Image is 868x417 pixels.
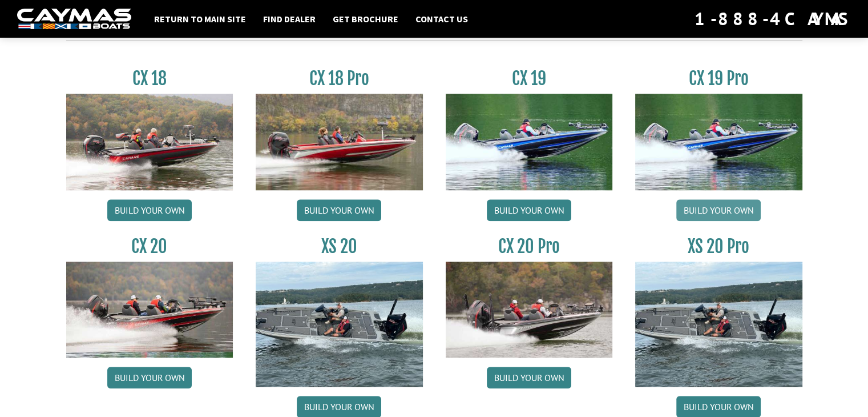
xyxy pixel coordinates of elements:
h3: CX 19 Pro [635,68,802,89]
a: Build your own [676,199,761,221]
h3: CX 19 [446,68,613,89]
a: Get Brochure [327,11,404,26]
img: XS_20_resized.jpg [635,262,802,387]
h3: CX 18 Pro [256,68,423,89]
a: Build your own [107,199,192,221]
a: Return to main site [148,11,252,26]
img: CX-20_thumbnail.jpg [66,262,233,358]
img: CX-18SS_thumbnail.jpg [256,94,423,190]
h3: CX 20 [66,236,233,257]
h3: CX 18 [66,68,233,89]
img: CX19_thumbnail.jpg [635,94,802,190]
img: white-logo-c9c8dbefe5ff5ceceb0f0178aa75bf4bb51f6bca0971e226c86eb53dfe498488.png [17,9,131,30]
a: Build your own [487,367,571,388]
img: CX-20Pro_thumbnail.jpg [446,262,613,358]
h3: XS 20 Pro [635,236,802,257]
img: XS_20_resized.jpg [256,262,423,387]
a: Build your own [297,199,381,221]
h3: CX 20 Pro [446,236,613,257]
div: 1-888-4CAYMAS [695,6,851,31]
h3: XS 20 [256,236,423,257]
img: CX-18S_thumbnail.jpg [66,94,233,190]
a: Contact Us [410,11,474,26]
a: Find Dealer [257,11,321,26]
a: Build your own [107,367,192,388]
a: Build your own [487,199,571,221]
img: CX19_thumbnail.jpg [446,94,613,190]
